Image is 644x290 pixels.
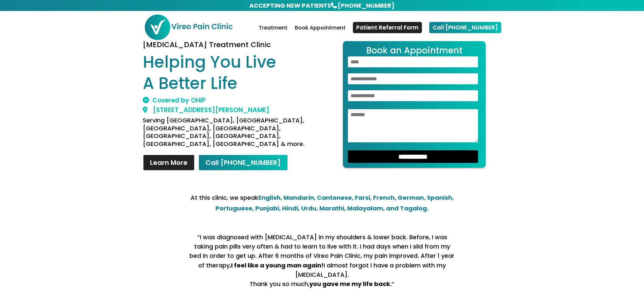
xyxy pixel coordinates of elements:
a: [STREET_ADDRESS][PERSON_NAME] [143,106,269,114]
a: Call [PHONE_NUMBER] [198,154,288,171]
h2: Covered by OHIP [143,97,317,107]
strong: you gave me my life back. [309,280,392,288]
h3: [MEDICAL_DATA] Treatment Clinic [143,41,317,52]
a: Book Appointment [295,26,346,41]
p: At this clinic, we speak [189,192,455,214]
h1: Helping You Live A Better Life [143,52,317,97]
form: Contact form [343,41,486,168]
strong: I feel like a young man again! [231,261,324,269]
a: Patient Referral Form [353,22,422,33]
h2: Book an Appointment [348,46,481,56]
img: Vireo Pain Clinic [144,14,233,40]
h4: Serving [GEOGRAPHIC_DATA], [GEOGRAPHIC_DATA], [GEOGRAPHIC_DATA], [GEOGRAPHIC_DATA], [GEOGRAPHIC_D... [143,116,317,151]
a: Treatment [259,26,287,41]
a: Call [PHONE_NUMBER] [429,22,501,33]
strong: English, Mandarin, Cantonese, Farsi, French, German, Spanish, Portuguese, Punjabi, Hindi, Urdu, M... [215,193,454,212]
a: [PHONE_NUMBER] [337,1,395,10]
a: Learn More [143,154,195,171]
